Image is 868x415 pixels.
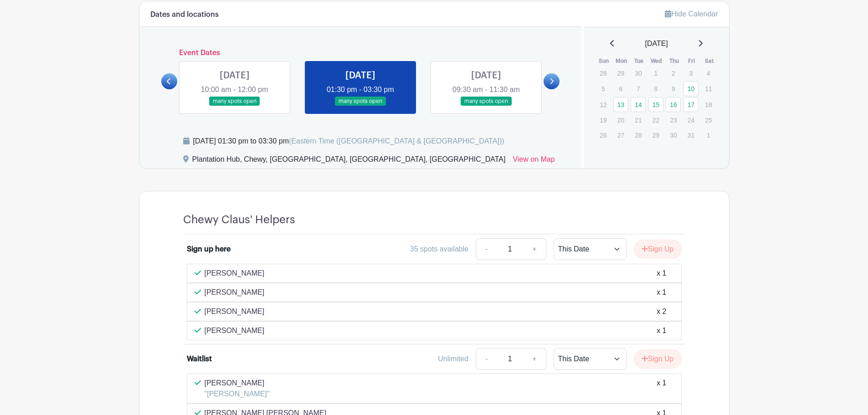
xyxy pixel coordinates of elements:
[183,213,295,226] h4: Chewy Claus' Helpers
[648,82,663,96] p: 8
[613,128,628,142] p: 27
[410,244,468,255] div: 35 spots available
[666,66,681,80] p: 2
[205,378,270,389] p: [PERSON_NAME]
[645,38,668,49] span: [DATE]
[648,66,663,80] p: 1
[657,268,666,279] div: x 1
[177,49,544,57] h6: Event Dates
[476,348,497,370] a: -
[613,113,628,127] p: 20
[634,349,682,369] button: Sign Up
[666,113,681,127] p: 23
[657,325,666,336] div: x 1
[289,137,504,145] span: (Eastern Time ([GEOGRAPHIC_DATA] & [GEOGRAPHIC_DATA]))
[630,56,648,66] th: Tue
[683,97,699,112] a: 17
[596,128,611,142] p: 26
[205,306,265,317] p: [PERSON_NAME]
[666,82,681,96] p: 9
[683,113,699,127] p: 24
[596,66,611,80] p: 28
[701,66,716,80] p: 4
[683,56,701,66] th: Fri
[648,128,663,142] p: 29
[631,82,646,96] p: 7
[613,97,628,112] a: 13
[192,154,506,169] div: Plantation Hub, Chewy, [GEOGRAPHIC_DATA], [GEOGRAPHIC_DATA], [GEOGRAPHIC_DATA]
[634,240,682,259] button: Sign Up
[613,82,628,96] p: 6
[700,56,718,66] th: Sat
[205,287,265,298] p: [PERSON_NAME]
[513,154,555,169] a: View on Map
[683,66,699,80] p: 3
[205,268,265,279] p: [PERSON_NAME]
[665,56,683,66] th: Thu
[596,82,611,96] p: 5
[613,66,628,80] p: 29
[187,244,231,255] div: Sign up here
[657,306,666,317] div: x 2
[596,113,611,127] p: 19
[596,97,611,112] p: 12
[657,287,666,298] div: x 1
[666,97,681,112] a: 16
[648,113,663,127] p: 22
[523,238,546,260] a: +
[205,389,270,400] p: "[PERSON_NAME]"
[193,136,504,147] div: [DATE] 01:30 pm to 03:30 pm
[438,354,468,364] div: Unlimited
[187,354,212,364] div: Waitlist
[613,56,631,66] th: Mon
[631,66,646,80] p: 30
[631,97,646,112] a: 14
[631,113,646,127] p: 21
[683,128,699,142] p: 31
[701,113,716,127] p: 25
[701,128,716,142] p: 1
[701,82,716,96] p: 11
[595,56,613,66] th: Sun
[657,378,666,400] div: x 1
[631,128,646,142] p: 28
[665,10,718,18] a: Hide Calendar
[648,97,663,112] a: 15
[150,10,219,19] h6: Dates and locations
[476,238,497,260] a: -
[205,325,265,336] p: [PERSON_NAME]
[666,128,681,142] p: 30
[523,348,546,370] a: +
[701,97,716,112] p: 18
[648,56,666,66] th: Wed
[683,81,699,96] a: 10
